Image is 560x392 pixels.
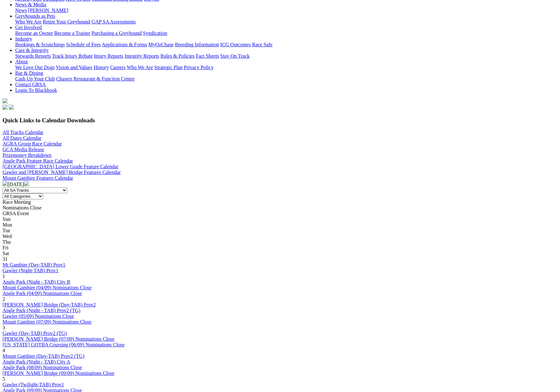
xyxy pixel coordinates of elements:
[15,19,557,25] div: Greyhounds as Pets
[92,30,142,36] a: Purchasing a Greyhound
[3,291,82,296] a: Angle Park (04/09) Nominations Close
[3,175,73,181] a: Mount Gambier Features Calendar
[3,273,5,279] span: 1
[143,30,167,36] a: Syndication
[93,65,109,70] a: History
[3,205,557,211] div: Nominations Close
[3,296,5,302] span: 2
[54,30,90,36] a: Become a Trainer
[3,141,62,146] a: AGRA Group Race Calendar
[3,342,125,347] a: [US_STATE] GOTBA Coursing (06/09) Nominations Close
[3,216,557,222] div: Sun
[15,42,65,47] a: Bookings & Scratchings
[15,53,51,59] a: Stewards Reports
[3,325,5,330] span: 3
[127,65,153,70] a: Who We Are
[3,152,51,158] a: Prizemoney Breakdown
[3,365,82,370] a: Angle Park (08/09) Nominations Close
[110,65,126,70] a: Careers
[15,25,42,30] a: Get Involved
[3,164,119,169] a: [GEOGRAPHIC_DATA] Lower Grade Feature Calendar
[9,105,14,110] img: twitter.svg
[3,147,44,152] a: GCA Media Release
[3,245,557,251] div: Fri
[154,65,183,70] a: Strategic Plan
[184,65,214,70] a: Privacy Policy
[3,211,557,216] div: GRSA Event
[15,53,557,59] div: Care & Integrity
[3,376,5,382] span: 5
[3,262,65,267] a: Mt Gambier (Day-TAB) Prov1
[3,348,5,353] span: 4
[3,130,43,135] a: All Tracks Calendar
[220,53,249,59] a: Stay On Track
[3,319,92,325] a: Mount Gambier (07/09) Nominations Close
[3,285,92,290] a: Mount Gambier (04/09) Nominations Close
[3,336,114,342] a: [PERSON_NAME] Bridge (07/09) Nominations Close
[56,65,92,70] a: Vision and Values
[3,181,557,187] div: [DATE]
[15,65,55,70] a: We Love Our Dogs
[15,70,43,76] a: Bar & Dining
[3,308,80,313] a: Angle Park (Night - TAB) Prov2 (TG)
[3,251,557,256] div: Sat
[3,359,70,364] a: Angle Park (Night - TAB) City A
[3,239,557,245] div: Thu
[15,65,557,70] div: About
[3,158,73,164] a: Angle Park Feature Race Calendar
[43,19,90,24] a: Retire Your Greyhound
[175,42,219,47] a: Breeding Information
[3,105,8,110] img: facebook.svg
[252,42,272,47] a: Race Safe
[3,256,8,262] span: 31
[15,42,557,48] div: Industry
[3,382,64,387] a: Gawler (Twilight-TAB) Prov1
[28,8,68,13] a: [PERSON_NAME]
[3,370,114,376] a: [PERSON_NAME] Bridge (09/09) Nominations Close
[3,199,557,205] div: Race Meeting
[3,302,96,307] a: [PERSON_NAME] Bridge (Day-TAB) Prov2
[92,19,136,24] a: GAP SA Assessments
[3,279,70,285] a: Angle Park (Night - TAB) City B
[220,42,251,47] a: ICG Outcomes
[15,76,55,81] a: Cash Up Your Club
[15,30,557,36] div: Get Involved
[15,2,46,7] a: News & Media
[15,36,32,42] a: Industry
[125,53,159,59] a: Integrity Reports
[3,234,557,239] div: Wed
[3,98,8,103] img: logo-grsa-white.png
[94,53,123,59] a: Injury Reports
[196,53,219,59] a: Fact Sheets
[3,181,8,186] img: chevron-left-pager-white.svg
[24,181,29,186] img: chevron-right-pager-white.svg
[3,222,557,228] div: Mon
[3,353,84,359] a: Mount Gambier (Day-TAB) Prov2 (TG)
[15,82,46,87] a: Contact GRSA
[15,87,57,93] a: Login To Blackbook
[3,228,557,234] div: Tue
[3,170,121,175] a: Gawler and [PERSON_NAME] Bridge Features Calendar
[15,76,557,82] div: Bar & Dining
[66,42,100,47] a: Schedule of Fees
[15,48,49,53] a: Care & Integrity
[15,59,28,64] a: About
[15,8,27,13] a: News
[52,53,93,59] a: Track Injury Rebate
[160,53,195,59] a: Rules & Policies
[3,117,557,124] h3: Quick Links to Calendar Downloads
[3,268,58,273] a: Gawler (Night-TAB) Prov1
[3,313,74,319] a: Gawler (05/09) Nominations Close
[15,13,55,19] a: Greyhounds as Pets
[56,76,134,81] a: Chasers Restaurant & Function Centre
[15,8,557,13] div: News & Media
[15,19,42,24] a: Who We Are
[148,42,174,47] a: MyOzChase
[15,30,53,36] a: Become an Owner
[3,135,42,141] a: All Dates Calendar
[3,331,67,336] a: Gawler (Day-TAB) Prov2 (TG)
[102,42,147,47] a: Applications & Forms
